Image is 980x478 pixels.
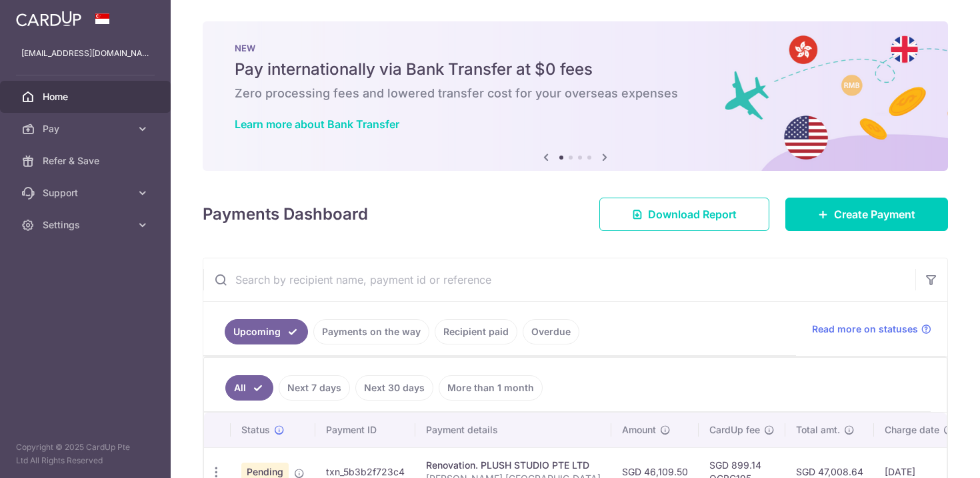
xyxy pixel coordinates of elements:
span: Settings [43,218,131,232]
span: Support [43,186,131,200]
span: Home [43,90,131,103]
a: Upcoming [225,319,308,344]
span: Pay [43,122,131,136]
span: Read more on statuses [812,322,918,336]
span: Status [241,423,270,437]
th: Payment ID [315,413,415,447]
a: Overdue [523,319,579,344]
a: Create Payment [785,198,948,231]
a: Next 7 days [279,375,350,401]
span: Charge date [885,423,939,437]
h4: Payments Dashboard [203,202,368,226]
span: CardUp fee [709,423,760,437]
span: Amount [622,423,656,437]
a: More than 1 month [439,375,543,401]
a: Next 30 days [355,375,433,401]
p: [EMAIL_ADDRESS][DOMAIN_NAME] [21,47,149,60]
img: CardUp [16,11,81,27]
p: NEW [235,43,916,53]
div: Renovation. PLUSH STUDIO PTE LTD [426,459,601,472]
iframe: Opens a widget where you can find more information [894,438,967,471]
h6: Zero processing fees and lowered transfer cost for your overseas expenses [235,85,916,101]
span: Refer & Save [43,154,131,168]
img: Bank transfer banner [203,21,948,171]
span: Download Report [648,206,737,222]
a: All [225,375,273,401]
h5: Pay internationally via Bank Transfer at $0 fees [235,59,916,80]
span: Create Payment [834,206,915,222]
a: Payments on the way [313,319,429,344]
a: Recipient paid [435,319,517,344]
span: Total amt. [796,423,840,437]
a: Download Report [599,198,769,231]
input: Search by recipient name, payment id or reference [203,258,915,301]
th: Payment details [415,413,611,447]
a: Learn more about Bank Transfer [235,117,399,131]
a: Read more on statuses [812,322,931,336]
